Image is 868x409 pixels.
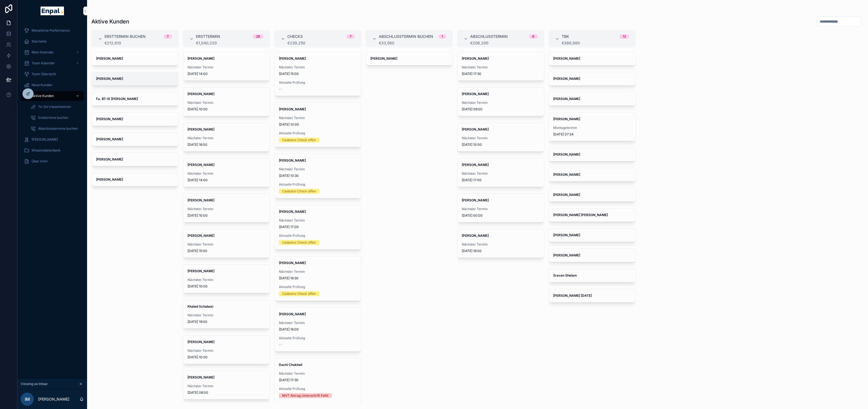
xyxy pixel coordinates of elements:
[562,41,629,45] div: €388,980
[379,34,433,39] span: Abschlusstermin buchen
[279,261,306,265] strong: [PERSON_NAME]
[183,123,270,152] a: [PERSON_NAME]Nächster Termin[DATE] 16:00
[279,378,357,382] span: [DATE] 17:30
[462,234,489,238] strong: [PERSON_NAME]
[462,207,540,211] span: Nächster Termin
[32,94,54,98] span: Aktive Kunden
[549,188,636,202] a: [PERSON_NAME]
[104,34,146,39] span: Ersttermin buchen
[183,335,270,364] a: [PERSON_NAME]Nächster Termin[DATE] 10:00
[25,396,30,402] span: IM
[470,34,508,39] span: Abschlusstermin
[457,229,544,258] a: [PERSON_NAME]Nächster Termin[DATE] 16:00
[462,171,540,176] span: Nächster Termin
[553,172,580,177] strong: [PERSON_NAME]
[279,312,306,316] strong: [PERSON_NAME]
[279,363,302,367] strong: Dachi Chokheli
[350,34,352,39] div: 7
[187,340,214,344] strong: [PERSON_NAME]
[553,213,608,217] strong: [PERSON_NAME] [PERSON_NAME]
[462,72,540,76] span: [DATE] 17:30
[462,107,540,111] span: [DATE] 09:00
[462,198,489,202] strong: [PERSON_NAME]
[462,92,489,96] strong: [PERSON_NAME]
[196,34,220,39] span: Ersttermin
[32,39,47,44] span: Startseite
[279,107,306,111] strong: [PERSON_NAME]
[279,158,306,162] strong: [PERSON_NAME]
[549,92,636,106] a: [PERSON_NAME]
[282,189,316,194] div: Cadastre Check offen
[282,138,316,143] div: Cadastre Check offen
[96,77,123,81] strong: [PERSON_NAME]
[183,52,270,81] a: [PERSON_NAME]Nächster Termin[DATE] 14:00
[96,97,138,101] strong: Fa. BT-IS [PERSON_NAME]
[279,269,357,274] span: Nächster Termin
[279,72,357,76] span: [DATE] 15:00
[96,157,123,161] strong: [PERSON_NAME]
[549,168,636,181] a: [PERSON_NAME]
[562,34,569,39] span: TBK
[183,300,270,329] a: Khaled SchabasiNächster Termin[DATE] 19:00
[462,127,489,131] strong: [PERSON_NAME]
[183,158,270,187] a: [PERSON_NAME]Nächster Termin[DATE] 14:00
[462,65,540,69] span: Nächster Termin
[32,50,54,54] span: Mein Kalender
[279,225,357,229] span: [DATE] 17:00
[187,304,213,308] strong: Khaled Schabasi
[549,289,636,302] a: [PERSON_NAME] [DATE]
[32,28,70,33] span: Monatliche Performance
[187,72,265,76] span: [DATE] 14:00
[187,101,265,105] span: Nächster Termin
[287,34,303,39] span: Checks
[623,34,626,39] div: 12
[366,52,453,65] a: [PERSON_NAME]
[256,34,260,39] div: 28
[32,83,52,87] span: Neue Kunden
[21,135,84,144] a: [PERSON_NAME]
[91,52,178,65] a: [PERSON_NAME]
[32,61,55,65] span: Team Kalender
[553,253,580,257] strong: [PERSON_NAME]
[553,77,580,81] strong: [PERSON_NAME]
[279,371,357,376] span: Nächster Termin
[27,124,84,134] a: Abschlusstermine buchen
[38,396,69,402] p: [PERSON_NAME]
[167,34,169,39] div: 7
[91,132,178,146] a: [PERSON_NAME]
[279,116,357,120] span: Nächster Termin
[187,349,265,353] span: Nächster Termin
[279,218,357,223] span: Nächster Termin
[553,152,580,156] strong: [PERSON_NAME]
[21,37,84,46] a: Startseite
[41,7,64,15] img: App logo
[282,240,316,245] div: Cadastre Check offen
[187,143,265,147] span: [DATE] 16:00
[187,384,265,388] span: Nächster Termin
[187,242,265,247] span: Nächster Termin
[279,234,357,238] span: Aktuelle Prüfung
[187,136,265,140] span: Nächster Termin
[187,198,214,202] strong: [PERSON_NAME]
[17,22,87,173] div: scrollable content
[187,390,265,395] span: [DATE] 08:00
[91,92,178,106] a: Fa. BT-IS [PERSON_NAME]
[532,34,534,39] div: 6
[279,87,282,91] span: --
[21,69,84,79] a: Team Übersicht
[187,355,265,359] span: [DATE] 10:00
[187,320,265,324] span: [DATE] 19:00
[462,249,540,253] span: [DATE] 16:00
[462,242,540,247] span: Nächster Termin
[274,205,361,250] a: [PERSON_NAME]Nächster Termin[DATE] 17:00Aktuelle PrüfungCadastre Check offen
[183,371,270,399] a: [PERSON_NAME]Nächster Termin[DATE] 08:00
[187,171,265,176] span: Nächster Termin
[274,102,361,147] a: [PERSON_NAME]Nächster Termin[DATE] 10:00Aktuelle PrüfungCadastre Check offen
[553,56,580,60] strong: [PERSON_NAME]
[457,123,544,152] a: [PERSON_NAME]Nächster Termin[DATE] 10:00
[279,174,357,178] span: [DATE] 10:30
[32,148,61,153] span: Wissensdatenbank
[21,47,84,57] a: Mein Kalender
[549,112,636,141] a: [PERSON_NAME]Montagetermin[DATE] 07:24
[462,213,540,218] span: [DATE] 00:00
